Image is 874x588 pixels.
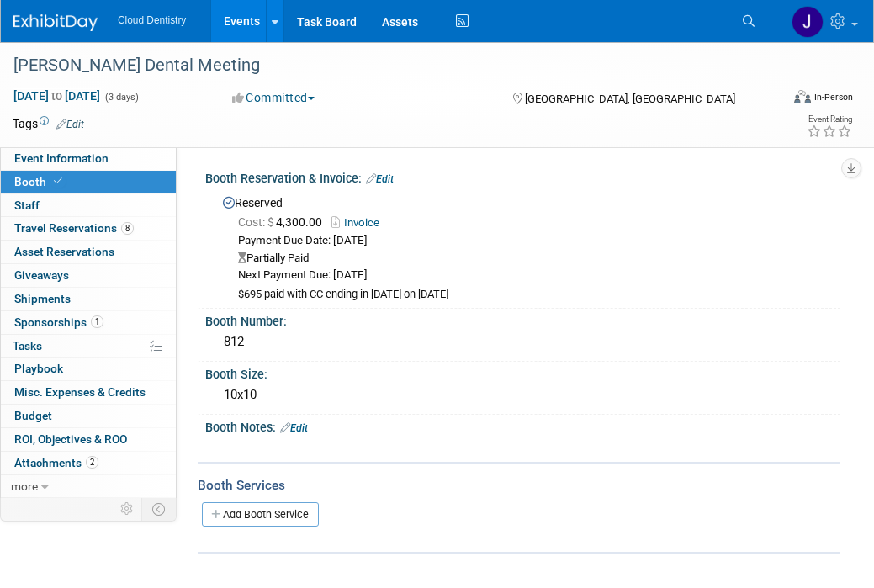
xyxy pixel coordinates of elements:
[8,50,770,81] div: [PERSON_NAME] Dental Meeting
[1,147,176,170] a: Event Information
[813,91,853,103] div: In-Person
[366,173,394,185] a: Edit
[1,241,176,263] a: Asset Reservations
[1,311,176,334] a: Sponsorships1
[142,498,177,520] td: Toggle Event Tabs
[218,190,828,303] div: Reserved
[14,175,66,188] span: Booth
[121,222,134,235] span: 8
[205,415,840,437] div: Booth Notes:
[14,385,146,399] span: Misc. Expenses & Credits
[792,6,824,38] img: Jessica Estrada
[525,93,735,105] span: [GEOGRAPHIC_DATA], [GEOGRAPHIC_DATA]
[1,288,176,310] a: Shipments
[794,90,811,103] img: Format-Inperson.png
[280,422,308,434] a: Edit
[113,498,142,520] td: Personalize Event Tab Strip
[91,315,103,328] span: 1
[807,115,852,124] div: Event Rating
[1,475,176,498] a: more
[238,215,276,229] span: Cost: $
[14,432,127,446] span: ROI, Objectives & ROO
[56,119,84,130] a: Edit
[14,292,71,305] span: Shipments
[14,245,114,258] span: Asset Reservations
[1,428,176,451] a: ROI, Objectives & ROO
[14,268,69,282] span: Giveaways
[13,14,98,31] img: ExhibitDay
[238,233,828,249] div: Payment Due Date: [DATE]
[238,268,828,283] div: Next Payment Due: [DATE]
[54,177,62,186] i: Booth reservation complete
[118,14,186,26] span: Cloud Dentistry
[14,199,40,212] span: Staff
[205,309,840,330] div: Booth Number:
[1,405,176,427] a: Budget
[238,251,828,267] div: Partially Paid
[14,151,109,165] span: Event Information
[11,479,38,493] span: more
[13,115,84,132] td: Tags
[331,216,388,229] a: Invoice
[1,217,176,240] a: Travel Reservations8
[103,92,139,103] span: (3 days)
[86,456,98,469] span: 2
[49,89,65,103] span: to
[14,315,103,329] span: Sponsorships
[1,264,176,287] a: Giveaways
[238,288,828,302] div: $695 paid with CC ending in [DATE] on [DATE]
[238,215,329,229] span: 4,300.00
[205,166,840,188] div: Booth Reservation & Invoice:
[1,358,176,380] a: Playbook
[218,382,828,408] div: 10x10
[1,171,176,193] a: Booth
[14,409,52,422] span: Budget
[13,88,101,103] span: [DATE] [DATE]
[202,502,319,527] a: Add Booth Service
[13,339,42,352] span: Tasks
[205,362,840,383] div: Booth Size:
[1,335,176,358] a: Tasks
[1,381,176,404] a: Misc. Expenses & Credits
[198,476,840,495] div: Booth Services
[226,89,321,106] button: Committed
[14,221,134,235] span: Travel Reservations
[723,87,853,113] div: Event Format
[1,194,176,217] a: Staff
[218,329,828,355] div: 812
[14,362,63,375] span: Playbook
[1,452,176,474] a: Attachments2
[14,456,98,469] span: Attachments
